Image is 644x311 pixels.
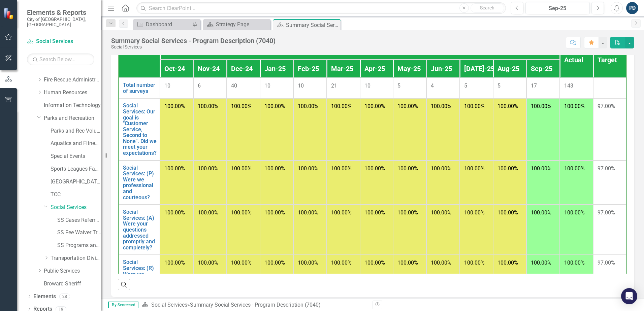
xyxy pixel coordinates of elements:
[33,293,56,301] a: Elements
[431,260,451,266] span: 100.00%
[44,114,101,122] a: Parks and Recreation
[497,260,518,266] span: 100.00%
[51,152,101,160] a: Special Events
[27,16,94,28] small: City of [GEOGRAPHIC_DATA], [GEOGRAPHIC_DATA]
[51,140,101,147] a: Aquatics and Fitness Center
[59,293,70,299] div: 28
[51,254,101,262] a: Transportation Division
[364,165,385,172] span: 100.00%
[198,165,218,172] span: 100.00%
[397,260,418,266] span: 100.00%
[27,38,94,45] a: Social Services
[3,7,15,19] img: ClearPoint Strategy
[51,191,101,199] a: TCC
[531,165,551,172] span: 100.00%
[471,3,504,13] button: Search
[44,280,101,288] a: Broward Sheriff
[364,260,385,266] span: 100.00%
[51,204,101,211] a: Social Services
[464,103,485,109] span: 100.00%
[531,209,551,216] span: 100.00%
[146,20,190,29] div: Dashboard
[123,165,156,201] a: Social Services: (P) Were we professional and courteous?
[164,209,185,216] span: 100.00%
[27,54,94,65] input: Search Below...
[331,209,352,216] span: 100.00%
[397,165,418,172] span: 100.00%
[298,260,318,266] span: 100.00%
[464,209,485,216] span: 100.00%
[151,302,187,308] a: Social Services
[397,82,400,89] span: 5
[331,82,337,89] span: 21
[44,102,101,109] a: Information Technology
[531,82,537,89] span: 17
[231,165,252,172] span: 100.00%
[198,82,201,89] span: 6
[564,103,585,109] span: 100.00%
[135,20,190,29] a: Dashboard
[123,209,156,250] a: Social Services: (A) Were your questions addressed promptly and completely?
[57,242,101,249] a: SS Programs and Volunteers
[51,127,101,135] a: Parks and Rec Volunteers
[298,82,304,89] span: 10
[198,209,218,216] span: 100.00%
[331,165,352,172] span: 100.00%
[231,82,237,89] span: 40
[497,209,518,216] span: 100.00%
[264,260,285,266] span: 100.00%
[264,165,285,172] span: 100.00%
[123,82,156,94] a: Total number of surveys
[119,98,160,160] td: Double-Click to Edit Right Click for Context Menu
[231,260,252,266] span: 100.00%
[108,302,138,308] span: By Scorecard
[480,5,494,10] span: Search
[44,267,101,275] a: Public Services
[298,165,318,172] span: 100.00%
[119,78,160,98] td: Double-Click to Edit Right Click for Context Menu
[598,260,615,266] span: 97.00%
[497,82,501,89] span: 5
[464,82,467,89] span: 5
[51,178,101,186] a: [GEOGRAPHIC_DATA]
[123,103,157,156] a: Social Services: Our goal is "Customer Service, Second to None". Did we meet your expectations?
[531,260,551,266] span: 100.00%
[564,260,585,266] span: 100.00%
[231,209,252,216] span: 100.00%
[111,44,276,49] div: Social Services
[497,165,518,172] span: 100.00%
[621,288,637,304] div: Open Intercom Messenger
[598,103,615,109] span: 97.00%
[298,103,318,109] span: 100.00%
[626,2,638,14] button: PD
[564,209,585,216] span: 100.00%
[205,20,269,29] a: Strategy Page
[190,302,321,308] div: Summary Social Services - Program Description (7040)
[164,260,185,266] span: 100.00%
[397,103,418,109] span: 100.00%
[564,82,573,89] span: 143
[111,37,276,44] div: Summary Social Services - Program Description (7040)
[231,103,252,109] span: 100.00%
[264,103,285,109] span: 100.00%
[142,301,367,309] div: »
[364,209,385,216] span: 100.00%
[431,82,434,89] span: 4
[27,8,94,16] span: Elements & Reports
[564,165,585,172] span: 100.00%
[119,255,160,293] td: Double-Click to Edit Right Click for Context Menu
[123,259,156,289] a: Social Services: (R) Were we attentive and helpful?
[216,20,269,29] div: Strategy Page
[598,209,615,216] span: 97.00%
[57,216,101,224] a: SS Cases Referrals and Phone Log
[164,165,185,172] span: 100.00%
[286,21,339,29] div: Summary Social Services - Program Description (7040)
[525,2,590,14] button: Sep-25
[598,165,615,172] span: 97.00%
[264,82,270,89] span: 10
[528,4,587,12] div: Sep-25
[298,209,318,216] span: 100.00%
[164,82,170,89] span: 10
[464,260,485,266] span: 100.00%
